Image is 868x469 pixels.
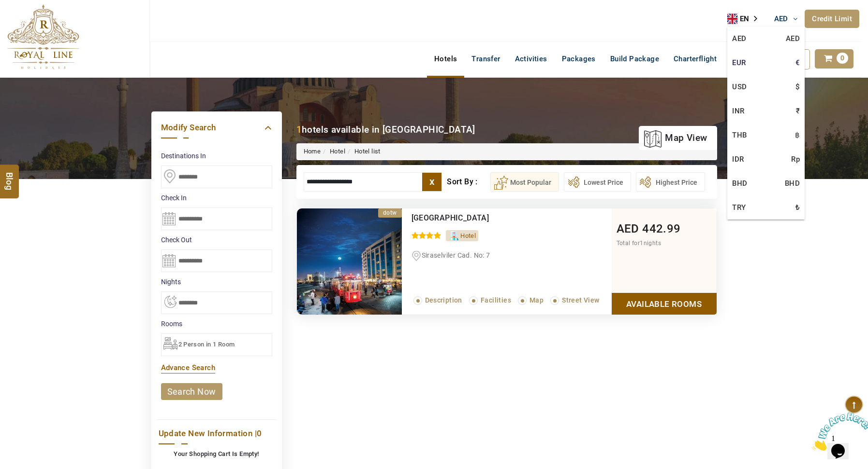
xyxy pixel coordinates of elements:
a: Packages [555,49,603,69]
a: TRY₺ [727,195,805,220]
div: Taksim Square Hotel [412,213,572,223]
span: 442.99 [642,222,680,235]
div: hotels available in [GEOGRAPHIC_DATA] [296,123,475,136]
li: Hotel list [345,147,381,156]
span: Charterflight [674,55,717,63]
img: GmnoUWKt_799bad5a3b514f096e69bbc4a7896cd9.jpg [297,208,402,315]
a: INR₹ [727,99,805,123]
span: AED [786,31,800,46]
div: dotw [378,208,402,218]
a: Build Package [603,49,666,69]
aside: Language selected: English [727,12,764,26]
a: Show Rooms [612,293,717,315]
a: Flight [724,49,758,69]
a: [GEOGRAPHIC_DATA] [412,213,489,222]
span: Total for nights [617,240,661,247]
a: Advance Search [161,363,216,372]
span: ฿ [795,128,800,142]
span: Blog [3,172,16,180]
a: Charterflight [666,49,724,69]
span: 0 [837,53,848,64]
a: Update New Information |0 [159,427,275,440]
label: Check Out [161,235,272,245]
span: 0 [257,428,262,438]
div: Language [727,12,764,26]
span: AED [617,222,639,235]
label: Destinations In [161,151,272,161]
span: Street View [562,296,599,304]
span: AED [774,14,788,23]
a: THB฿ [727,123,805,147]
span: ₹ [796,104,800,118]
span: 1 [4,4,8,12]
label: x [422,173,441,191]
span: Description [425,296,462,304]
a: search now [161,383,222,400]
a: EN [727,12,764,26]
a: AEDAED [727,27,805,51]
span: BHD [785,176,800,191]
span: Siraselviler Cad. No: 7 [422,251,490,259]
span: Facilities [481,296,511,304]
span: 2 Person in 1 Room [178,341,235,348]
a: map view [644,127,707,149]
a: Activities [508,49,555,69]
span: Map [530,296,544,304]
button: Lowest Price [564,172,631,192]
a: Hotel [330,148,345,155]
span: Rp [791,152,800,166]
iframe: chat widget [808,409,868,455]
img: The Royal Line Holidays [7,4,79,69]
a: USD$ [727,75,805,99]
div: Sort By : [447,172,490,192]
a: Credit Limit [805,10,859,28]
label: nights [161,277,272,287]
span: ₺ [795,200,800,215]
a: EUR€ [727,51,805,75]
b: 1 [296,124,302,135]
b: Your Shopping Cart Is Empty! [174,450,259,457]
a: BHDBHD [727,171,805,195]
span: Hotel [460,232,476,239]
a: Transfer [464,49,507,69]
button: Most Popular [490,172,559,192]
img: Chat attention grabber [4,4,64,42]
label: Rooms [161,319,272,329]
span: $ [795,80,800,94]
label: Check In [161,193,272,203]
a: Home [304,148,321,155]
span: € [795,55,800,70]
a: 0 [815,49,853,69]
a: Modify Search [161,121,272,134]
button: Highest Price [636,172,705,192]
a: Hotels [427,49,464,69]
span: 1 [640,240,643,247]
a: IDRRp [727,147,805,171]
